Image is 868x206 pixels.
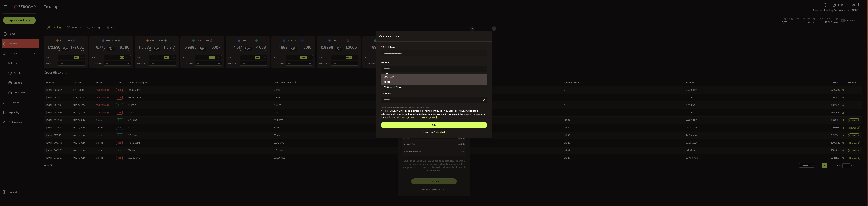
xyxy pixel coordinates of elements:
[423,130,435,134] span: Need help?
[381,106,430,109] span: Only one address can be whitelisted at a time.
[399,116,437,119] a: [EMAIL_ADDRESS][DOMAIN_NAME].
[492,26,496,31] button: Close
[384,75,394,78] span: Ethereum
[381,109,485,119] span: Note: Your newly whitelisted address is pending confirmation by Zerocap. All new whitelisted addr...
[432,124,436,127] span: Add
[381,122,487,128] button: Add
[376,31,492,42] span: Add address
[435,130,445,134] span: Let's chat
[384,86,402,89] span: BNB Smart Chain
[376,31,492,138] div: dialog
[384,81,390,84] span: TRON
[853,192,868,206] iframe: Chat Widget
